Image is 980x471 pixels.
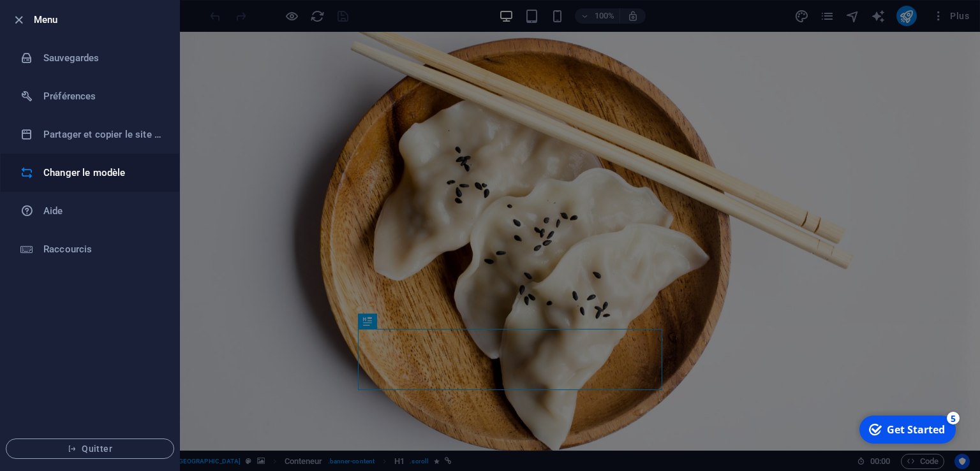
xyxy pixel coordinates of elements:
[43,50,161,66] h6: Sauvegardes
[91,1,104,14] div: 5
[43,89,161,104] h6: Préférences
[6,438,174,459] button: Quitter
[17,444,163,454] span: Quitter
[43,242,161,257] h6: Raccourcis
[43,165,161,180] h6: Changer le modèle
[4,5,100,33] div: Get Started 5 items remaining, 0% complete
[1,192,179,230] a: Aide
[34,12,169,27] h6: Menu
[31,12,89,26] div: Get Started
[43,127,161,142] h6: Partager et copier le site web
[43,203,161,219] h6: Aide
